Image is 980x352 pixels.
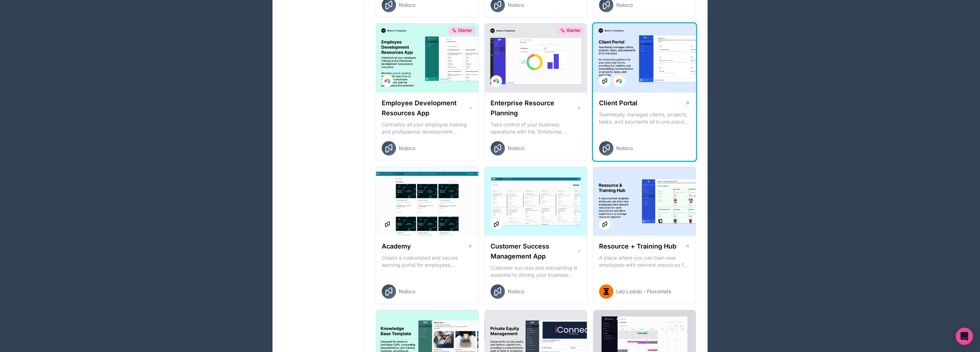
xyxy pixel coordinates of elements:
[508,1,524,9] span: Noloco
[956,328,973,345] div: Open Intercom Messenger
[616,145,633,152] span: Noloco
[616,78,622,84] img: Airtable Logo
[491,121,581,135] p: Take control of your business operations with the 'Enterprise Resource Planning' template. This c...
[458,28,472,33] span: Starter
[382,98,468,118] h1: Employee Development Resources App
[491,98,576,118] h1: Enterprise Resource Planning
[599,111,690,125] p: Seamlessly manages clients, projects, tasks, and payments all in one place An interactive platfor...
[491,264,581,279] p: Customer success and onboarding is essential to driving your business forward and ensuring retent...
[382,121,473,135] p: Centralize all your employee training and professional development resources in one place. Whethe...
[399,1,415,9] span: Noloco
[508,288,524,295] span: Noloco
[385,78,390,84] img: Airtable Logo
[382,254,473,269] p: Create a customized and secure learning portal for employees, customers or partners. Organize les...
[493,78,499,84] img: Airtable Logo
[508,145,524,152] span: Noloco
[491,241,577,261] h1: Customer Success Management App
[599,98,637,108] h1: Client Portal
[616,1,633,9] span: Noloco
[399,288,415,295] span: Noloco
[616,288,671,295] span: Leo Lodolo - Fluxomate
[399,145,415,152] span: Noloco
[599,254,690,269] p: A place where you can train new employees with relevant resources for each department and allow s...
[566,28,581,33] span: Starter
[382,241,411,251] h1: Academy
[599,241,676,251] h1: Resource + Training Hub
